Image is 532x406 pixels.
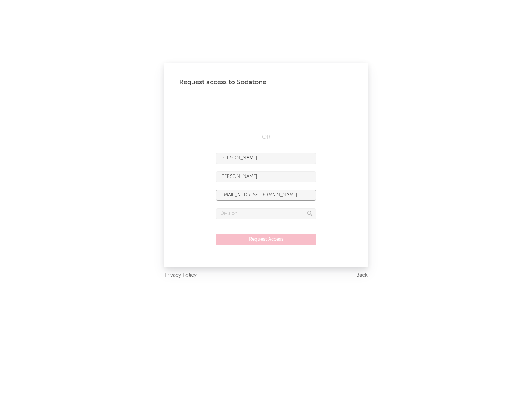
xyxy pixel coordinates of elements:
[216,208,316,219] input: Division
[179,78,353,87] div: Request access to Sodatone
[216,171,316,182] input: Last Name
[216,133,316,142] div: OR
[216,234,316,245] button: Request Access
[164,271,197,280] a: Privacy Policy
[356,271,368,280] a: Back
[216,153,316,164] input: First Name
[216,190,316,201] input: Email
